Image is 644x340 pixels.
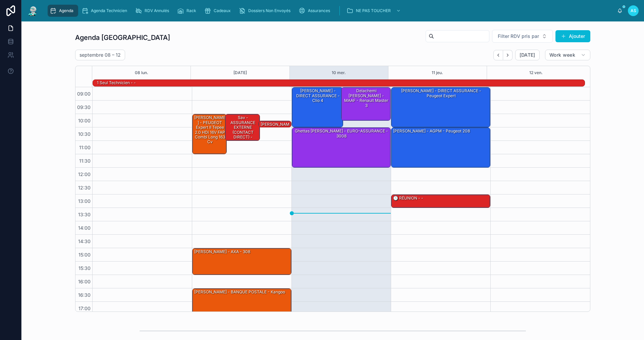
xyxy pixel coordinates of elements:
[259,121,291,128] div: [PERSON_NAME] - Jeep Renegade
[48,5,78,17] a: Agenda
[75,91,92,97] span: 09:00
[391,88,490,127] div: [PERSON_NAME] - DIRECT ASSURANCE - Peugeot expert
[76,279,92,284] span: 16:00
[79,5,132,17] a: Agenda Technicien
[260,121,291,137] div: [PERSON_NAME] - Jeep Renegade
[545,50,590,60] button: Work week
[194,249,251,255] div: [PERSON_NAME] - AXA - 308
[392,195,424,201] div: 🕒 RÉUNION - -
[555,30,590,42] button: Ajouter
[515,50,540,60] button: [DATE]
[76,225,92,231] span: 14:00
[391,128,490,167] div: [PERSON_NAME] - AGPM - peugeot 208
[392,88,490,99] div: [PERSON_NAME] - DIRECT ASSURANCE - Peugeot expert
[529,66,543,79] button: 12 ven.
[432,66,443,79] button: 11 jeu.
[342,88,390,109] div: Delachemi [PERSON_NAME] - MAAF - Renault master 3
[308,8,330,13] span: Assurances
[76,198,92,204] span: 13:00
[133,5,174,17] a: RDV Annulés
[492,30,553,43] button: Select Button
[79,52,121,58] h2: septembre 08 – 12
[76,131,92,137] span: 10:30
[44,3,617,18] div: scrollable content
[493,50,503,60] button: Back
[76,118,92,123] span: 10:00
[77,158,92,164] span: 11:30
[77,145,92,150] span: 11:00
[631,8,636,13] span: AS
[27,5,39,16] img: App logo
[77,252,92,258] span: 15:00
[226,115,259,145] div: sav - ASSURANCE EXTERNE (CONTACT DIRECT) - zafira
[186,8,196,13] span: Rack
[96,79,137,86] div: 1 seul technicien - -
[91,8,127,13] span: Agenda Technicien
[76,185,92,190] span: 12:30
[96,80,137,86] div: 1 seul technicien - -
[145,8,169,13] span: RDV Annulés
[135,66,148,79] button: 08 lun.
[75,33,170,42] h1: Agenda [GEOGRAPHIC_DATA]
[76,212,92,217] span: 13:30
[175,5,201,17] a: Rack
[214,8,231,13] span: Cadeaux
[297,5,335,17] a: Assurances
[77,265,92,271] span: 15:30
[76,238,92,244] span: 14:30
[194,115,226,145] div: [PERSON_NAME] - PEUGEOT Expert II Tepee 2.0 HDi 16V FAP Combi long 163 cv
[520,52,535,58] span: [DATE]
[193,289,291,328] div: [PERSON_NAME] - BANQUE POSTALE - kangoo
[77,305,92,311] span: 17:00
[193,114,227,154] div: [PERSON_NAME] - PEUGEOT Expert II Tepee 2.0 HDi 16V FAP Combi long 163 cv
[76,292,92,298] span: 16:30
[332,66,346,79] button: 10 mer.
[233,66,247,79] button: [DATE]
[202,5,235,17] a: Cadeaux
[356,8,391,13] span: NE PAS TOUCHER
[341,88,390,120] div: Delachemi [PERSON_NAME] - MAAF - Renault master 3
[293,88,343,104] div: [PERSON_NAME] - DIRECT ASSURANCE - Clio 4
[237,5,295,17] a: Dossiers Non Envoyés
[292,88,343,127] div: [PERSON_NAME] - DIRECT ASSURANCE - Clio 4
[193,248,291,275] div: [PERSON_NAME] - AXA - 308
[549,52,575,58] span: Work week
[391,195,490,208] div: 🕒 RÉUNION - -
[76,171,92,177] span: 12:00
[59,8,73,13] span: Agenda
[293,128,390,139] div: Ghettas [PERSON_NAME] - EURO-ASSURANCE - 3008
[392,128,471,134] div: [PERSON_NAME] - AGPM - peugeot 208
[248,8,290,13] span: Dossiers Non Envoyés
[225,114,260,140] div: sav - ASSURANCE EXTERNE (CONTACT DIRECT) - zafira
[75,104,92,110] span: 09:30
[503,50,513,60] button: Next
[292,128,391,167] div: Ghettas [PERSON_NAME] - EURO-ASSURANCE - 3008
[498,33,539,40] span: Filter RDV pris par
[194,289,286,295] div: [PERSON_NAME] - BANQUE POSTALE - kangoo
[344,5,404,17] a: NE PAS TOUCHER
